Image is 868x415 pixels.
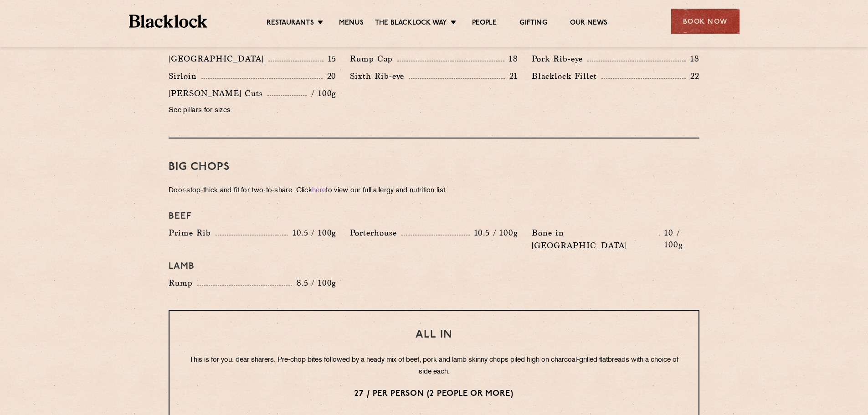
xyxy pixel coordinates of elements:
[532,70,601,82] p: Blacklock Fillet
[504,53,518,65] p: 18
[169,184,699,197] p: Door-stop-thick and fit for two-to-share. Click to view our full allergy and nutrition list.
[169,104,336,117] p: See pillars for sizes
[660,227,699,251] p: 10 / 100g
[169,161,699,173] h3: Big Chops
[169,261,699,272] h4: Lamb
[323,70,337,82] p: 20
[350,70,409,82] p: Sixth Rib-eye
[350,226,401,239] p: Porterhouse
[169,277,197,289] p: Rump
[169,70,201,82] p: Sirloin
[505,70,518,82] p: 21
[339,19,364,29] a: Menus
[188,354,680,378] p: This is for you, dear sharers. Pre-chop bites followed by a heady mix of beef, pork and lamb skin...
[188,388,680,400] p: 27 / per person (2 people or more)
[671,9,740,34] div: Book Now
[169,211,699,222] h4: Beef
[312,187,326,194] a: here
[519,19,547,29] a: Gifting
[292,277,336,289] p: 8.5 / 100g
[686,53,699,65] p: 18
[570,19,608,29] a: Our News
[532,52,587,65] p: Pork Rib-eye
[169,52,268,65] p: [GEOGRAPHIC_DATA]
[470,227,518,239] p: 10.5 / 100g
[188,329,680,341] h3: All In
[288,227,336,239] p: 10.5 / 100g
[375,19,447,29] a: The Blacklock Way
[324,53,337,65] p: 15
[307,87,336,99] p: / 100g
[350,52,397,65] p: Rump Cap
[169,226,216,239] p: Prime Rib
[267,19,314,29] a: Restaurants
[169,87,267,100] p: [PERSON_NAME] Cuts
[686,70,699,82] p: 22
[532,226,659,252] p: Bone in [GEOGRAPHIC_DATA]
[129,15,208,28] img: BL_Textured_Logo-footer-cropped.svg
[472,19,497,29] a: People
